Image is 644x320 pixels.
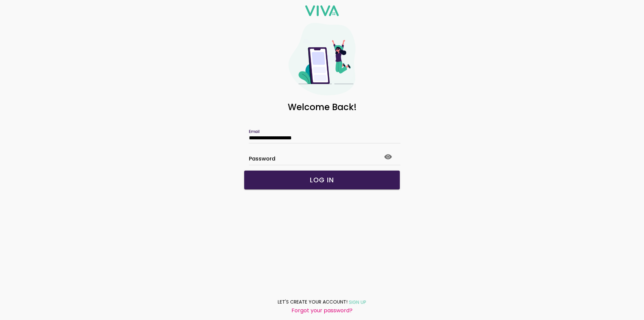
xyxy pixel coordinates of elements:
[278,299,347,306] ion-text: LET'S CREATE YOUR ACCOUNT!
[244,171,400,189] ion-button: LOG IN
[347,298,366,306] a: SIGN UP
[249,135,395,141] input: Email
[349,299,366,306] ion-text: SIGN UP
[291,307,353,314] ion-text: Forgot your password?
